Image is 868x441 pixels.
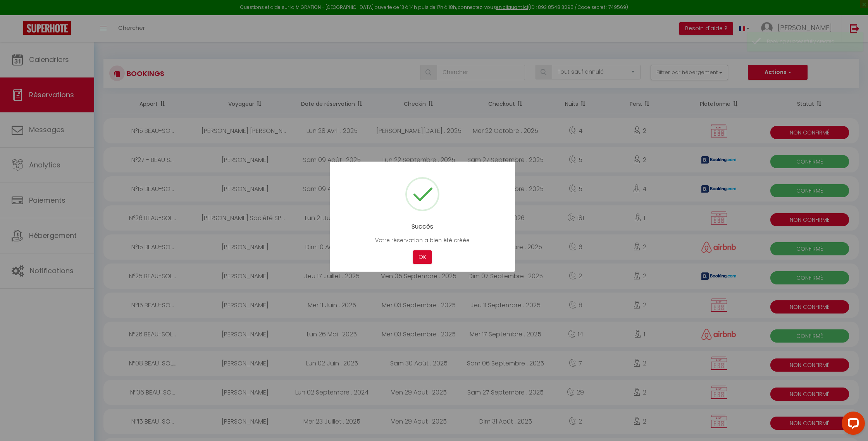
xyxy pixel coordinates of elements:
div: Booking successfully created [767,38,855,45]
p: Votre réservation a bien été créée [341,236,503,245]
h2: Succès [341,223,503,230]
button: OK [413,250,432,264]
iframe: LiveChat chat widget [835,408,868,441]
